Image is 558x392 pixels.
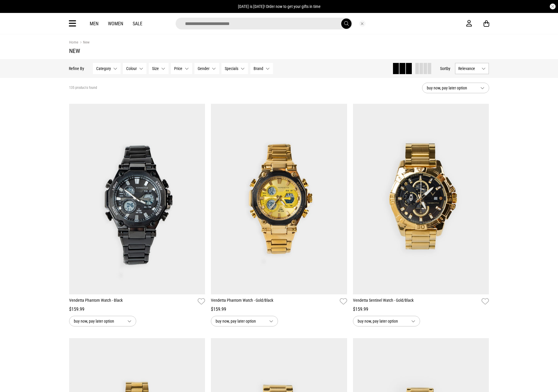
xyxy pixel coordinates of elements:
[358,318,407,325] span: buy now, pay later option
[69,47,489,54] h1: New
[422,83,489,93] button: buy now, pay later option
[96,66,111,71] span: Category
[440,65,451,72] button: Sortby
[211,316,278,326] button: buy now, pay later option
[126,66,137,71] span: Colour
[251,63,273,74] button: Brand
[69,66,84,71] p: Refine By
[447,66,451,71] span: by
[69,316,136,326] button: buy now, pay later option
[216,318,264,325] span: buy now, pay later option
[69,297,196,306] a: Vendetta Phantom Watch - Black
[353,297,479,306] a: Vendetta Sentinel Watch - Gold/Black
[353,104,489,294] img: Vendetta Sentinel Watch - Gold/black in Multi
[238,4,321,9] span: [DATE] is [DATE]! Order now to get your gifts in time
[69,40,78,44] a: Home
[108,21,123,26] a: Women
[93,63,121,74] button: Category
[133,21,142,26] a: Sale
[174,66,183,71] span: Price
[69,306,205,313] div: $159.99
[222,63,248,74] button: Specials
[455,63,489,74] button: Relevance
[152,66,159,71] span: Size
[123,63,147,74] button: Colour
[254,66,264,71] span: Brand
[90,21,99,26] a: Men
[69,86,97,90] span: 135 products found
[195,63,219,74] button: Gender
[74,318,123,325] span: buy now, pay later option
[427,84,476,91] span: buy now, pay later option
[211,306,347,313] div: $159.99
[69,104,205,294] img: Vendetta Phantom Watch - Black in Black
[78,40,89,46] a: New
[459,66,479,71] span: Relevance
[359,20,366,27] button: Close search
[225,66,239,71] span: Specials
[211,104,347,294] img: Vendetta Phantom Watch - Gold/black in Multi
[171,63,192,74] button: Price
[353,306,489,313] div: $159.99
[353,316,420,326] button: buy now, pay later option
[198,66,210,71] span: Gender
[149,63,169,74] button: Size
[211,297,337,306] a: Vendetta Phantom Watch - Gold/Black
